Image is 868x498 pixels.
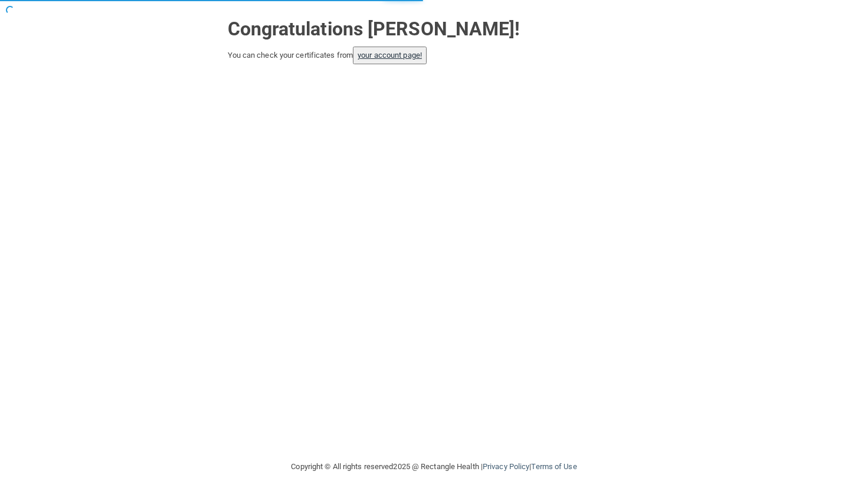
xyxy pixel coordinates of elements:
[228,18,520,40] strong: Congratulations [PERSON_NAME]!
[228,47,641,64] div: You can check your certificates from
[483,462,529,471] a: Privacy Policy
[531,462,577,471] a: Terms of Use
[353,47,427,64] button: your account page!
[358,51,422,60] a: your account page!
[219,448,650,486] div: Copyright © All rights reserved 2025 @ Rectangle Health | |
